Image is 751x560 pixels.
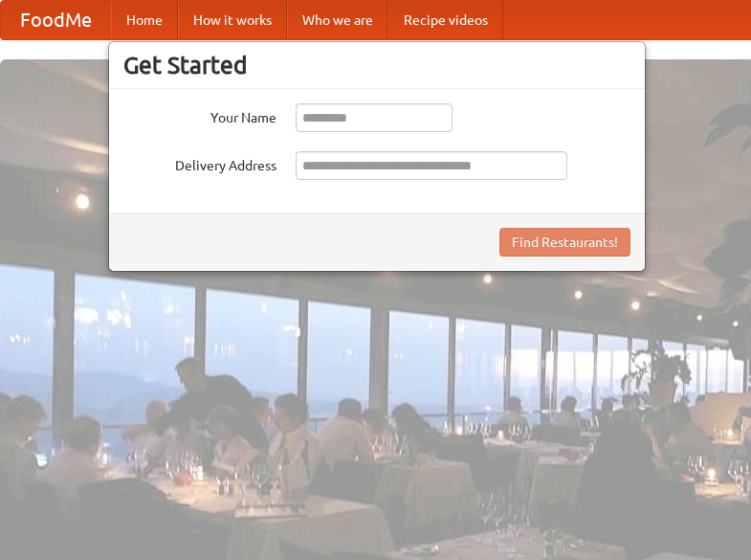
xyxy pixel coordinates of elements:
[388,1,503,39] a: Recipe videos
[123,103,276,127] label: Your Name
[123,51,630,79] h3: Get Started
[499,228,630,257] button: Find Restaurants!
[178,1,287,39] a: How it works
[1,1,111,39] a: FoodMe
[123,151,276,175] label: Delivery Address
[111,1,178,39] a: Home
[287,1,388,39] a: Who we are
